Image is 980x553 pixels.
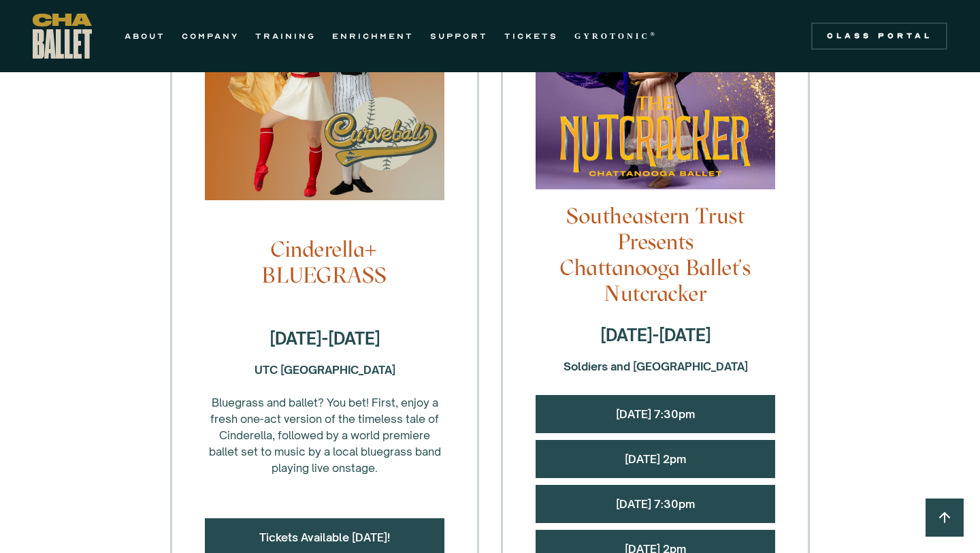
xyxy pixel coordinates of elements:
[269,328,380,349] strong: [DATE]-[DATE]
[536,203,775,306] h4: Southeastern Trust Presents Chattanooga Ballet's Nutcracker
[504,28,558,44] a: TICKETS
[536,324,775,346] h4: [DATE]-[DATE]
[33,14,92,59] a: home
[255,363,395,377] strong: UTC [GEOGRAPHIC_DATA]
[811,22,947,50] a: Class Portal
[430,28,488,44] a: SUPPORT
[563,360,748,373] strong: Soldiers and [GEOGRAPHIC_DATA]
[616,407,695,421] a: [DATE] 7:30pm
[255,28,316,44] a: TRAINING
[182,28,239,44] a: COMPANY
[819,31,939,42] div: Class Portal
[125,28,165,44] a: ABOUT
[650,31,657,37] sup: ®
[625,452,686,466] a: [DATE] 2pm
[574,28,657,44] a: GYROTONIC®
[616,497,695,511] a: [DATE] 7:30pm
[332,28,414,44] a: ENRICHMENT
[574,31,650,41] strong: GYROTONIC
[205,236,444,288] h4: Cinderella+ BLUEGRASS
[259,531,390,544] a: Tickets Available [DATE]!
[205,362,444,476] div: Bluegrass and ballet? You bet! First, enjoy a fresh one-act version of the timeless tale of Cinde...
